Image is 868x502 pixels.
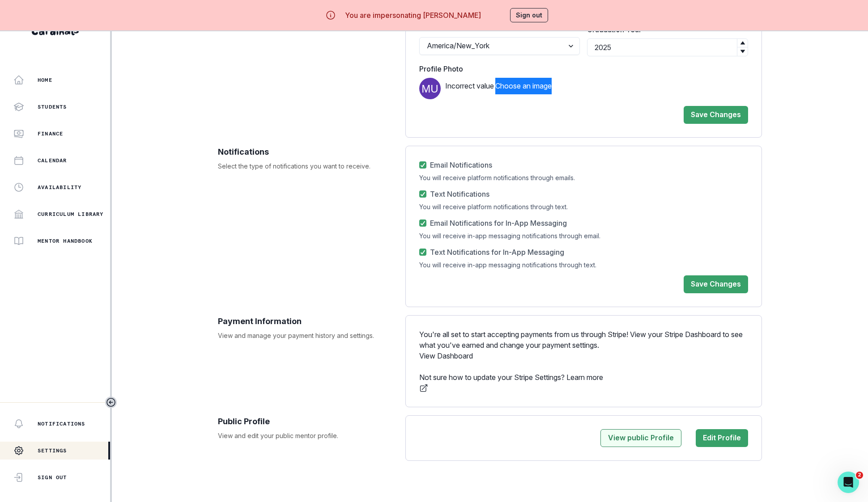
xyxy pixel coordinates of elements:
p: Notifications [218,146,396,158]
div: Incorrect value [445,78,494,94]
span: Text Notifications for In-App Messaging [430,247,564,257]
button: Edit Profile [696,429,748,447]
span: Email Notifications for In-App Messaging [430,218,567,228]
p: Notifications [38,420,85,427]
iframe: Intercom live chat [838,472,859,493]
p: View and edit your public mentor profile. [218,431,396,440]
p: You are impersonating [PERSON_NAME] [345,10,481,21]
button: Sign out [510,8,548,22]
button: Save Changes [684,106,748,124]
img: svg [419,78,441,99]
div: You will receive platform notifications through emails. [419,174,748,181]
span: Email Notifications [430,160,492,170]
p: Settings [38,447,67,454]
p: Sign Out [38,474,67,481]
p: Calendar [38,157,67,164]
p: Mentor Handbook [38,237,93,245]
button: Toggle sidebar [105,397,117,408]
p: Public Profile [218,415,396,427]
p: You're all set to start accepting payments from us through Stripe! View your Stripe Dashboard to ... [419,329,748,350]
label: Profile Photo [419,63,575,74]
p: Not sure how to update your Stripe Settings? [419,372,748,393]
p: Availability [38,184,81,191]
p: Students [38,103,67,110]
span: 2 [856,472,863,479]
p: Select the type of notifications you want to receive. [218,161,396,171]
div: You will receive in-app messaging notifications through email. [419,232,748,240]
p: Payment Information [218,315,396,327]
a: Learn more [419,373,748,393]
span: Text Notifications [430,189,489,199]
button: View Dashboard [419,350,473,361]
p: Finance [38,130,63,137]
p: Home [38,76,52,84]
button: View public Profile [600,429,681,447]
button: Choose an image [495,78,552,94]
p: Curriculum Library [38,211,104,218]
div: You will receive in-app messaging notifications through text. [419,261,748,269]
p: View and manage your payment history and settings. [218,331,396,340]
div: You will receive platform notifications through text. [419,203,748,211]
button: Save Changes [684,275,748,293]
